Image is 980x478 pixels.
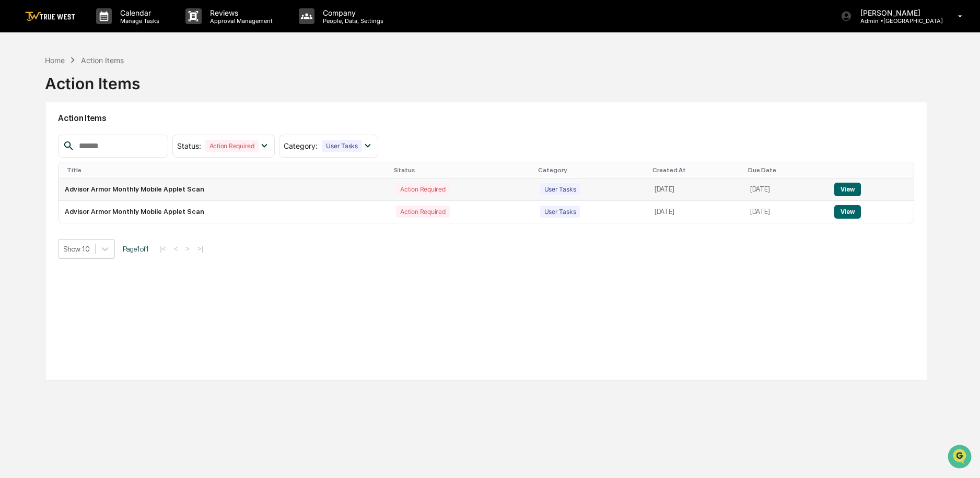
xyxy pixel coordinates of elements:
[67,166,386,174] div: Title
[59,201,390,223] td: Advisor Armor Monthly Mobile Applet Scan
[157,244,169,253] button: |<
[6,127,72,146] a: 🖐️Preclearance
[76,133,84,141] div: 🗄️
[194,244,206,253] button: >|
[36,90,132,99] div: We're available if you need us!
[59,178,390,201] td: Advisor Armor Monthly Mobile Applet Scan
[112,17,165,25] p: Manage Tasks
[202,17,278,25] p: Approval Management
[314,17,389,25] p: People, Data, Settings
[538,166,644,174] div: Category
[21,132,67,142] span: Preclearance
[834,185,861,193] a: View
[182,244,193,253] button: >
[205,140,259,152] div: Action Required
[10,80,29,99] img: 1746055101610-c473b297-6a78-478c-a979-82029cc54cd1
[314,8,389,17] p: Company
[396,183,449,195] div: Action Required
[744,201,828,223] td: [DATE]
[123,245,149,253] span: Page 1 of 1
[748,166,824,174] div: Due Date
[74,176,126,185] a: Powered byPylon
[744,178,828,201] td: [DATE]
[104,177,126,185] span: Pylon
[284,141,318,150] span: Category :
[648,201,744,223] td: [DATE]
[81,56,124,65] div: Action Items
[852,17,943,25] p: Admin • [GEOGRAPHIC_DATA]
[540,206,580,218] div: User Tasks
[21,151,66,162] span: Data Lookup
[648,178,744,201] td: [DATE]
[58,113,914,123] h2: Action Items
[112,8,165,17] p: Calendar
[86,132,130,142] span: Attestations
[25,11,75,21] img: logo
[852,8,943,17] p: [PERSON_NAME]
[834,208,861,216] a: View
[45,56,65,65] div: Home
[394,166,529,174] div: Status
[947,444,975,472] iframe: Open customer support
[72,127,134,146] a: 🗄️Attestations
[396,206,449,218] div: Action Required
[540,183,580,195] div: User Tasks
[652,166,740,174] div: Created At
[202,8,278,17] p: Reviews
[6,147,70,166] a: 🔎Data Lookup
[834,183,861,196] button: View
[10,133,19,141] div: 🖐️
[171,244,181,253] button: <
[10,22,190,39] p: How can we help?
[45,66,140,93] div: Action Items
[177,141,201,150] span: Status :
[178,83,190,95] button: Start new chat
[10,152,19,161] div: 🔎
[322,140,362,152] div: User Tasks
[834,205,861,219] button: View
[36,80,171,90] div: Start new chat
